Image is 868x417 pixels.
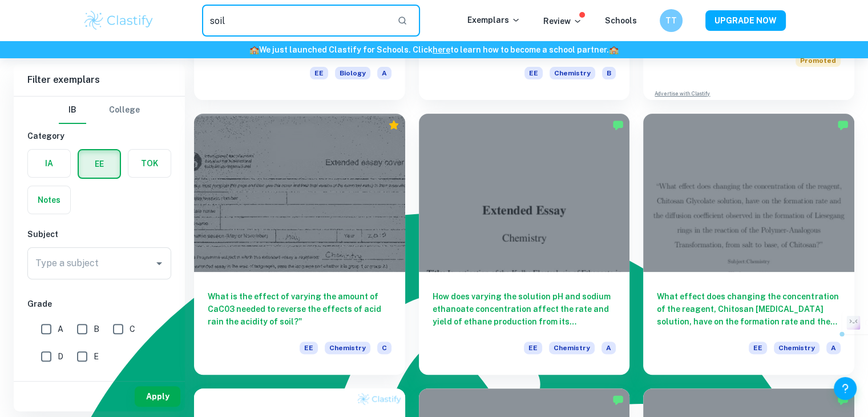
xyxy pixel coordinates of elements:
span: Promoted [796,54,841,67]
span: EE [749,342,767,354]
span: D [58,350,63,363]
div: Filter type choice [59,97,140,124]
p: Review [543,15,582,27]
span: EE [300,342,318,354]
span: Chemistry [774,342,819,354]
h6: What effect does changing the concentration of the reagent, Chitosan [MEDICAL_DATA] solution, hav... [657,290,841,328]
a: What effect does changing the concentration of the reagent, Chitosan [MEDICAL_DATA] solution, hav... [643,114,854,375]
span: Chemistry [325,342,370,354]
span: A [58,323,63,335]
button: EE [79,150,120,178]
a: What is the effect of varying the amount of CaC03 needed to reverse the effects of acid rain the ... [194,114,405,375]
a: How does varying the solution pH and sodium ethanoate concentration affect the rate and yield of ... [419,114,630,375]
h6: Category [27,130,171,142]
span: EE [310,67,328,79]
span: E [94,350,99,363]
img: Marked [612,394,624,406]
span: Biology [335,67,370,79]
h6: What is the effect of varying the amount of CaC03 needed to reverse the effects of acid rain the ... [208,290,391,328]
span: A [601,342,616,354]
button: Open [151,255,167,271]
span: Chemistry [549,342,595,354]
span: B [602,67,616,79]
span: Chemistry [550,67,595,79]
span: A [826,342,841,354]
input: Search for any exemplars... [202,5,389,37]
img: Clastify logo [83,9,155,32]
span: C [377,342,391,354]
span: EE [524,67,543,79]
h6: How does varying the solution pH and sodium ethanoate concentration affect the rate and yield of ... [433,290,616,328]
a: Advertise with Clastify [655,90,710,98]
span: B [94,323,99,335]
span: A [377,67,391,79]
span: 🏫 [249,45,259,54]
h6: TT [664,14,677,27]
a: Schools [605,16,637,25]
button: Apply [135,386,180,407]
p: Exemplars [467,14,520,26]
h6: Grade [27,298,171,310]
span: 🏫 [609,45,619,54]
h6: Filter exemplars [14,64,185,96]
div: Premium [388,119,399,131]
button: TT [660,9,683,32]
button: IB [59,97,86,124]
button: College [109,97,140,124]
h6: Subject [27,228,171,240]
button: UPGRADE NOW [705,10,786,31]
button: Help and Feedback [834,377,857,400]
h6: We just launched Clastify for Schools. Click to learn how to become a school partner. [2,43,866,56]
button: Notes [28,186,70,214]
a: here [433,45,450,54]
span: C [130,323,135,335]
img: Marked [837,119,849,131]
img: Marked [612,119,624,131]
button: IA [28,150,70,177]
button: TOK [128,150,171,177]
span: EE [524,342,542,354]
img: Marked [837,394,849,406]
